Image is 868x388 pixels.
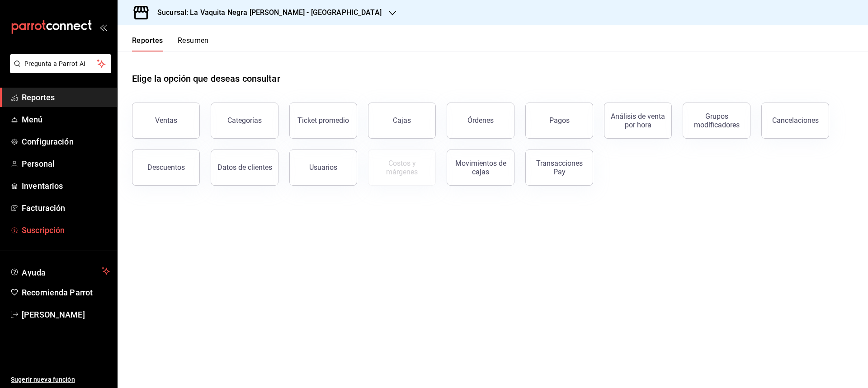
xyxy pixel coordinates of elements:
[132,72,280,85] h1: Elige la opción que deseas consultar
[604,103,672,139] button: Análisis de venta por hora
[531,159,587,176] div: Transacciones Pay
[309,163,337,172] div: Usuarios
[610,112,666,129] div: Análisis de venta por hora
[10,54,111,73] button: Pregunta a Parrot AI
[132,103,200,139] button: Ventas
[147,163,185,172] div: Descuentos
[772,116,819,125] div: Cancelaciones
[289,103,357,139] button: Ticket promedio
[525,103,593,139] button: Pagos
[132,36,163,51] button: Reportes
[22,286,110,299] span: Recomienda Parrot
[297,116,349,125] div: Ticket promedio
[11,375,110,384] span: Sugerir nueva función
[132,36,209,51] div: navigation tabs
[467,116,494,125] div: Órdenes
[227,116,262,125] div: Categorías
[368,103,436,139] a: Cajas
[549,116,570,125] div: Pagos
[22,266,98,276] span: Ayuda
[22,224,110,236] span: Suscripción
[24,59,97,69] span: Pregunta a Parrot AI
[525,150,593,186] button: Transacciones Pay
[368,150,436,186] button: Contrata inventarios para ver este reporte
[22,202,110,214] span: Facturación
[155,116,177,125] div: Ventas
[289,150,357,186] button: Usuarios
[22,309,110,321] span: [PERSON_NAME]
[447,150,514,186] button: Movimientos de cajas
[22,113,110,126] span: Menú
[453,159,509,176] div: Movimientos de cajas
[132,150,200,186] button: Descuentos
[761,103,829,139] button: Cancelaciones
[22,180,110,192] span: Inventarios
[393,115,411,126] div: Cajas
[6,65,111,75] a: Pregunta a Parrot AI
[683,103,750,139] button: Grupos modificadores
[99,23,107,31] button: open_drawer_menu
[178,36,209,51] button: Resumen
[211,103,278,139] button: Categorías
[22,91,110,103] span: Reportes
[689,112,745,129] div: Grupos modificadores
[211,150,278,186] button: Datos de clientes
[22,158,110,170] span: Personal
[447,103,514,139] button: Órdenes
[22,136,110,148] span: Configuración
[374,159,430,176] div: Costos y márgenes
[150,7,382,18] h3: Sucursal: La Vaquita Negra [PERSON_NAME] - [GEOGRAPHIC_DATA]
[217,163,272,172] div: Datos de clientes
